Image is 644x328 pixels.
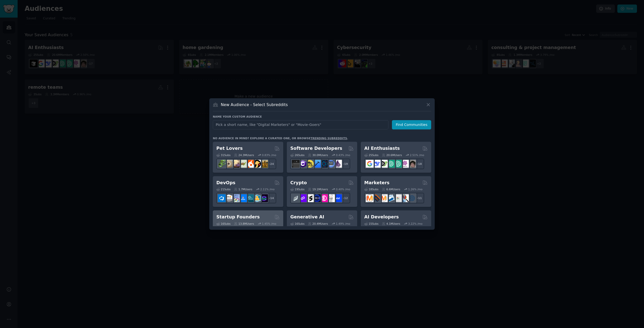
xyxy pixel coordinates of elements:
div: 15 Sub s [364,222,378,225]
div: + 24 [266,159,276,169]
img: bigseo [373,194,381,202]
img: GoogleGeminiAI [366,160,374,168]
img: chatgpt_prompts_ [394,160,402,168]
img: Emailmarketing [387,194,395,202]
button: Find Communities [392,120,431,129]
div: 1.49 % /mo [336,222,350,225]
img: DevOpsLinks [239,194,247,202]
img: azuredevops [218,194,226,202]
div: 31 Sub s [216,153,230,157]
img: googleads [394,194,402,202]
h2: Startup Founders [216,214,260,220]
h3: New Audience - Select Subreddits [221,102,288,107]
img: platformengineering [246,194,254,202]
img: defiblockchain [320,194,328,202]
h2: Software Developers [290,145,342,152]
img: DeepSeek [373,160,381,168]
div: 24.3M Users [234,153,254,157]
img: defi_ [334,194,342,202]
div: 13.8M Users [234,222,254,225]
img: 0xPolygon [299,194,307,202]
img: CryptoNews [327,194,335,202]
div: No audience in mind? Explore a curated one, or browse . [213,136,348,140]
img: cockatiel [246,160,254,168]
h2: Generative AI [290,214,324,220]
input: Pick a short name, like "Digital Marketers" or "Movie-Goers" [213,120,388,129]
div: 1.26 % /mo [408,188,423,191]
img: herpetology [218,160,226,168]
img: OpenAIDev [401,160,409,168]
h2: DevOps [216,180,235,186]
img: dogbreed [260,160,268,168]
img: MarketingResearch [401,194,409,202]
div: 20.6M Users [382,153,402,157]
a: trending subreddits [310,137,347,140]
img: PlatformEngineers [260,194,268,202]
img: ethstaker [306,194,314,202]
img: web3 [313,194,321,202]
div: 20.4M Users [308,222,328,225]
img: learnjavascript [306,160,314,168]
img: OnlineMarketing [408,194,416,202]
div: 3.22 % /mo [408,222,423,225]
div: 16 Sub s [216,222,230,225]
div: + 19 [340,159,350,169]
div: 26 Sub s [290,153,304,157]
img: AskComputerScience [327,160,335,168]
div: 0.43 % /mo [336,153,350,157]
div: 21 Sub s [216,188,230,191]
img: csharp [299,160,307,168]
img: AWS_Certified_Experts [225,194,233,202]
div: + 18 [414,159,424,169]
img: ballpython [225,160,233,168]
img: elixir [334,160,342,168]
h2: Pet Lovers [216,145,243,152]
div: 2.11 % /mo [260,188,275,191]
div: 1.45 % /mo [262,222,276,225]
div: + 14 [266,193,276,203]
div: + 12 [340,193,350,203]
div: 2.51 % /mo [410,153,424,157]
div: 18 Sub s [364,188,378,191]
div: 25 Sub s [364,153,378,157]
h2: Crypto [290,180,307,186]
div: 19 Sub s [290,188,304,191]
img: chatgpt_promptDesign [387,160,395,168]
div: 30.0M Users [308,153,328,157]
h2: Marketers [364,180,389,186]
img: content_marketing [366,194,374,202]
h2: AI Enthusiasts [364,145,400,152]
h2: AI Developers [364,214,399,220]
img: PetAdvice [253,160,261,168]
div: 19.1M Users [308,188,328,191]
div: 0.83 % /mo [262,153,276,157]
div: + 11 [414,193,424,203]
img: software [292,160,300,168]
img: aws_cdk [253,194,261,202]
img: Docker_DevOps [232,194,240,202]
h3: Name your custom audience [213,115,431,118]
img: AItoolsCatalog [380,160,388,168]
img: AskMarketing [380,194,388,202]
div: 6.6M Users [382,188,400,191]
div: 0.40 % /mo [336,188,350,191]
div: 1.7M Users [234,188,252,191]
img: iOSProgramming [313,160,321,168]
div: 4.1M Users [382,222,400,225]
img: leopardgeckos [232,160,240,168]
img: turtle [239,160,247,168]
div: 16 Sub s [290,222,304,225]
img: ethfinance [292,194,300,202]
img: reactnative [320,160,328,168]
img: ArtificalIntelligence [408,160,416,168]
